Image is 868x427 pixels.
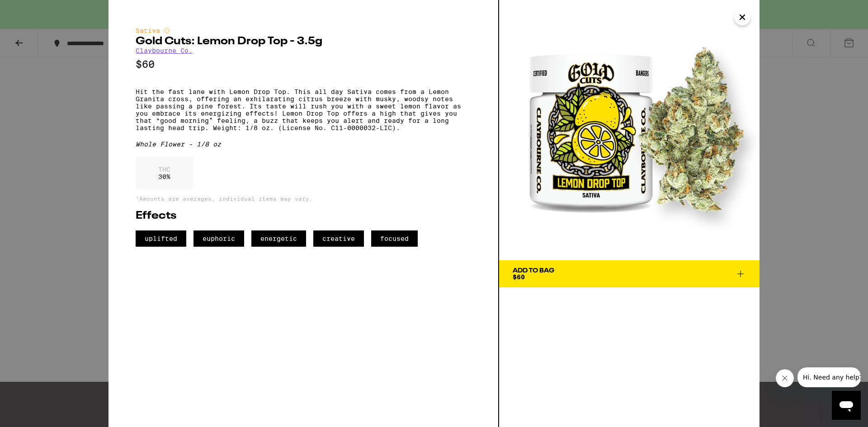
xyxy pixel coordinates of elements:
iframe: Button to launch messaging window [832,391,861,420]
span: focused [371,230,418,247]
button: Add To Bag$60 [499,260,759,287]
h2: Gold Cuts: Lemon Drop Top - 3.5g [136,36,471,47]
p: THC [158,166,170,173]
button: Close [734,9,750,25]
h2: Effects [136,211,471,221]
p: Hit the fast lane with Lemon Drop Top. This all day Sativa comes from a Lemon Granita cross, offe... [136,88,471,131]
span: uplifted [136,230,186,247]
span: $60 [513,273,525,281]
div: Add To Bag [513,267,554,274]
span: energetic [251,230,306,247]
p: $60 [136,59,471,70]
a: Claybourne Co. [136,47,193,54]
p: *Amounts are averages, individual items may vary. [136,196,471,202]
iframe: Message from company [797,367,861,387]
div: Sativa [136,27,471,34]
div: 30 % [136,157,193,189]
span: euphoric [193,230,244,247]
iframe: Close message [776,369,794,387]
img: sativaColor.svg [163,27,170,34]
span: Hi. Need any help? [5,6,65,14]
span: creative [313,230,364,247]
div: Whole Flower - 1/8 oz [136,141,471,148]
